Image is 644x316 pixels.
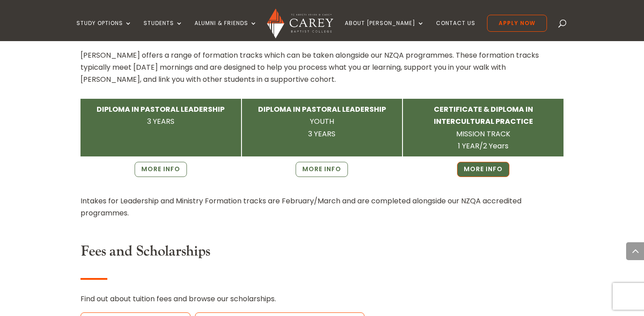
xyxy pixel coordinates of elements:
[76,20,132,41] a: Study Options
[85,103,237,127] div: 3 YEARS
[80,243,563,265] h3: Fees and Scholarships
[436,20,475,41] a: Contact Us
[434,104,533,126] strong: CERTIFICATE & DIPLOMA IN INTERCULTURAL PRACTICE
[345,20,424,41] a: About [PERSON_NAME]
[407,103,559,152] div: MISSION TRACK 1 YEAR/2 Years
[135,162,187,177] a: MORE INFO
[144,20,183,41] a: Students
[258,104,386,114] strong: DIPLOMA IN PASTORAL LEADERSHIP
[80,49,563,86] p: [PERSON_NAME] offers a range of formation tracks which can be taken alongside our NZQA programmes...
[487,15,547,32] a: Apply Now
[97,104,225,114] strong: DIPLOMA IN PASTORAL LEADERSHIP
[195,20,257,41] a: Alumni & Friends
[457,162,509,177] a: MORE INFO
[80,195,563,219] p: Intakes for Leadership and Ministry Formation tracks are February/March and are completed alongsi...
[267,8,333,38] img: Carey Baptist College
[246,103,398,140] div: YOUTH 3 YEARS
[296,162,348,177] a: MORE INFO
